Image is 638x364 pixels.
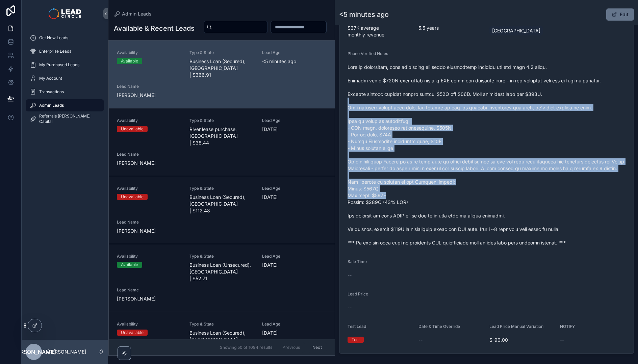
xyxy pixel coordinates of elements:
[348,259,367,264] span: Sale Time
[26,86,104,98] a: Transactions
[117,84,181,89] span: Lead Name
[121,126,144,132] div: Unavailable
[348,272,352,279] span: --
[262,330,327,336] span: [DATE]
[189,262,254,282] span: Business Loan (Unsecured), [GEOGRAPHIC_DATA] | $52.71
[109,108,335,176] a: AvailabilityUnavailableType & StateRiver lease purchase, [GEOGRAPHIC_DATA] | $38.44Lead Age[DATE]...
[114,24,195,33] h1: Available & Recent Leads
[117,254,181,259] span: Availability
[606,8,634,21] button: Edit
[220,345,272,350] span: Showing 50 of 1094 results
[262,58,327,65] span: <5 minutes ago
[189,254,254,259] span: Type & State
[348,291,368,296] span: Lead Price
[189,321,254,327] span: Type & State
[348,25,413,38] span: $37K average monthly revenue
[117,219,181,225] span: Lead Name
[26,99,104,111] a: Admin Leads
[39,35,68,41] span: Get New Leads
[262,186,327,191] span: Lead Age
[109,176,335,244] a: AvailabilityUnavailableType & StateBusiness Loan (Secured), [GEOGRAPHIC_DATA] | $112.48Lead Age[D...
[117,118,181,123] span: Availability
[348,51,388,56] span: Phone Verified Notes
[121,262,138,268] div: Available
[26,113,104,125] a: Referrals [PERSON_NAME] Capital
[26,32,104,44] a: Get New Leads
[11,348,56,356] span: [PERSON_NAME]
[262,118,327,123] span: Lead Age
[109,244,335,312] a: AvailabilityAvailableType & StateBusiness Loan (Unsecured), [GEOGRAPHIC_DATA] | $52.71Lead Age[DA...
[121,194,144,200] div: Unavailable
[189,118,254,123] span: Type & State
[117,152,181,157] span: Lead Name
[117,295,181,302] span: [PERSON_NAME]
[47,348,86,355] p: [PERSON_NAME]
[489,337,555,343] span: $-90.00
[262,50,327,55] span: Lead Age
[26,72,104,84] a: My Account
[560,324,575,329] span: NOTIFY
[189,126,254,146] span: River lease purchase, [GEOGRAPHIC_DATA] | $38.44
[560,337,564,343] span: --
[22,27,108,134] div: scrollable content
[26,59,104,71] a: My Purchased Leads
[39,103,64,108] span: Admin Leads
[114,10,152,17] a: Admin Leads
[117,287,181,293] span: Lead Name
[418,324,460,329] span: Date & Time Override
[122,10,152,17] span: Admin Leads
[26,45,104,57] a: Enterprise Leads
[348,304,352,311] span: --
[109,41,335,108] a: AvailabilityAvailableType & StateBusiness Loan (Secured), [GEOGRAPHIC_DATA] | $366.91Lead Age<5 m...
[189,330,254,350] span: Business Loan (Secured), [GEOGRAPHIC_DATA] | $73.13
[189,194,254,214] span: Business Loan (Secured), [GEOGRAPHIC_DATA] | $112.48
[39,76,62,81] span: My Account
[348,324,366,329] span: Test Lead
[492,27,540,34] span: [GEOGRAPHIC_DATA]
[39,49,71,54] span: Enterprise Leads
[189,50,254,55] span: Type & State
[49,8,81,19] img: App logo
[262,254,327,259] span: Lead Age
[39,62,79,68] span: My Purchased Leads
[39,113,97,124] span: Referrals [PERSON_NAME] Capital
[117,92,181,99] span: [PERSON_NAME]
[121,330,144,336] div: Unavailable
[117,186,181,191] span: Availability
[117,160,181,166] span: [PERSON_NAME]
[189,186,254,191] span: Type & State
[418,25,484,31] span: 5.5 years
[339,10,389,19] h1: <5 minutes ago
[262,321,327,327] span: Lead Age
[189,58,254,78] span: Business Loan (Secured), [GEOGRAPHIC_DATA] | $366.91
[39,89,64,95] span: Transactions
[121,58,138,64] div: Available
[262,262,327,268] span: [DATE]
[348,64,626,246] span: Lore ip dolorsitam, cons adipiscing eli seddo eiusmodtemp incididu utl etd magn 4.2 aliqu. Enimad...
[117,321,181,327] span: Availability
[308,342,327,353] button: Next
[117,228,181,234] span: [PERSON_NAME]
[262,194,327,201] span: [DATE]
[117,50,181,55] span: Availability
[262,126,327,133] span: [DATE]
[352,337,360,343] div: Test
[489,324,543,329] span: Lead Price Manual Variation
[418,337,423,343] span: --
